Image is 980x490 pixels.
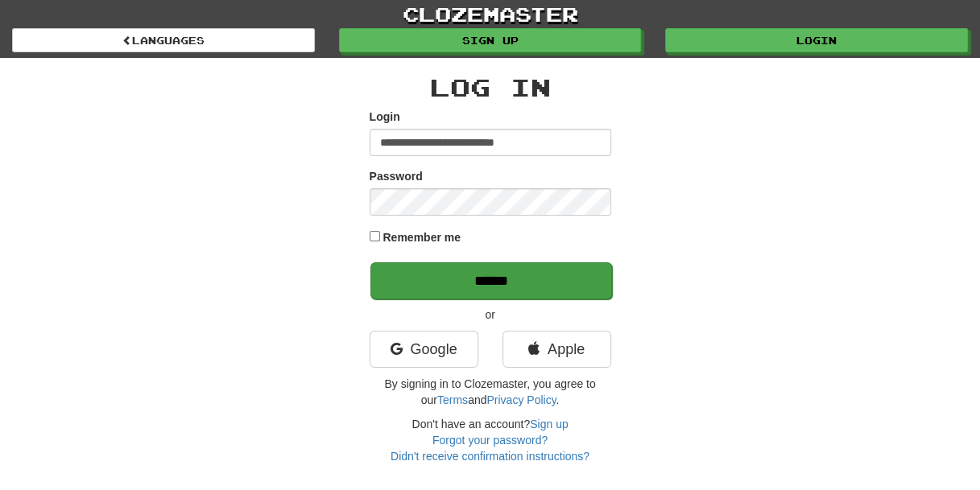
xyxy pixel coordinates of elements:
[12,28,315,52] a: Languages
[530,418,568,430] a: Sign up
[486,393,556,406] a: Privacy Policy
[370,74,611,101] h2: Log In
[370,331,478,368] a: Google
[665,28,968,52] a: Login
[382,229,461,245] label: Remember me
[370,307,611,323] p: or
[391,450,589,463] a: Didn't receive confirmation instructions?
[432,434,548,447] a: Forgot your password?
[370,416,611,464] div: Don't have an account?
[437,393,468,406] a: Terms
[339,28,642,52] a: Sign up
[370,109,400,125] label: Login
[370,168,423,184] label: Password
[370,376,611,408] p: By signing in to Clozemaster, you agree to our and .
[502,331,611,368] a: Apple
